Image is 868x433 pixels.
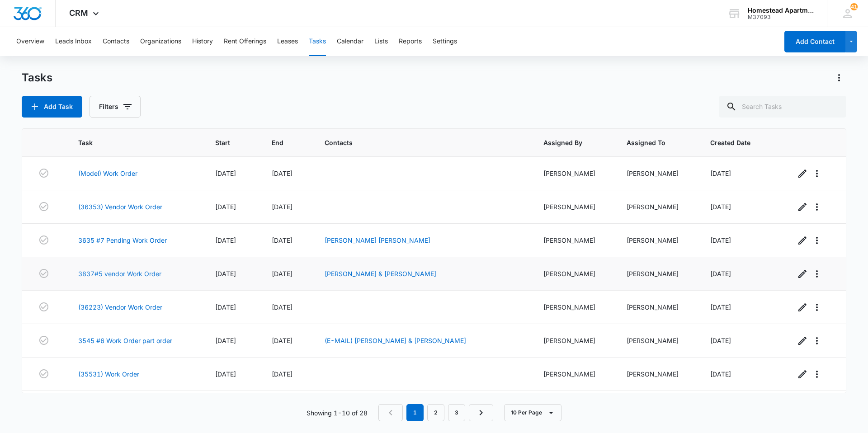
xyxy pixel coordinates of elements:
[378,404,493,421] nav: Pagination
[850,3,858,10] span: 41
[337,27,363,56] button: Calendar
[543,202,605,212] div: [PERSON_NAME]
[325,337,466,344] a: (E-MAIL) [PERSON_NAME] & [PERSON_NAME]
[543,169,605,178] div: [PERSON_NAME]
[543,269,605,278] div: [PERSON_NAME]
[627,336,689,345] div: [PERSON_NAME]
[325,236,430,244] a: [PERSON_NAME] [PERSON_NAME]
[748,14,814,20] div: account id
[215,337,236,344] span: [DATE]
[543,369,605,379] div: [PERSON_NAME]
[140,27,181,56] button: Organizations
[78,336,172,345] a: 3545 #6 Work Order part order
[307,408,368,418] p: Showing 1-10 of 28
[710,270,731,278] span: [DATE]
[272,337,292,344] span: [DATE]
[69,8,88,18] span: CRM
[309,27,326,56] button: Tasks
[325,138,509,147] span: Contacts
[748,7,814,14] div: account name
[272,270,292,278] span: [DATE]
[215,203,236,211] span: [DATE]
[850,3,858,10] div: notifications count
[55,27,92,56] button: Leads Inbox
[215,138,237,147] span: Start
[832,71,846,85] button: Actions
[627,302,689,312] div: [PERSON_NAME]
[78,235,167,245] a: 3635 #7 Pending Work Order
[627,202,689,212] div: [PERSON_NAME]
[215,236,236,244] span: [DATE]
[710,203,731,211] span: [DATE]
[16,27,44,56] button: Overview
[543,235,605,245] div: [PERSON_NAME]
[272,303,292,311] span: [DATE]
[627,235,689,245] div: [PERSON_NAME]
[192,27,213,56] button: History
[22,96,82,118] button: Add Task
[272,370,292,378] span: [DATE]
[627,169,689,178] div: [PERSON_NAME]
[78,302,162,312] a: (36223) Vendor Work Order
[78,202,162,212] a: (36353) Vendor Work Order
[215,303,236,311] span: [DATE]
[272,236,292,244] span: [DATE]
[719,96,846,118] input: Search Tasks
[710,337,731,344] span: [DATE]
[90,96,141,118] button: Filters
[543,138,592,147] span: Assigned By
[215,370,236,378] span: [DATE]
[78,138,181,147] span: Task
[272,203,292,211] span: [DATE]
[272,169,292,177] span: [DATE]
[710,169,731,177] span: [DATE]
[374,27,388,56] button: Lists
[399,27,422,56] button: Reports
[78,269,161,278] a: 3837#5 vendor Work Order
[78,169,137,178] a: (Model) Work Order
[469,404,493,421] a: Next Page
[627,269,689,278] div: [PERSON_NAME]
[277,27,298,56] button: Leases
[325,270,436,278] a: [PERSON_NAME] & [PERSON_NAME]
[448,404,465,421] a: Page 3
[272,138,290,147] span: End
[784,31,845,52] button: Add Contact
[224,27,266,56] button: Rent Offerings
[103,27,129,56] button: Contacts
[504,404,561,421] button: 10 Per Page
[406,404,424,421] em: 1
[543,302,605,312] div: [PERSON_NAME]
[710,303,731,311] span: [DATE]
[710,138,760,147] span: Created Date
[543,336,605,345] div: [PERSON_NAME]
[627,369,689,379] div: [PERSON_NAME]
[627,138,675,147] span: Assigned To
[215,270,236,278] span: [DATE]
[710,236,731,244] span: [DATE]
[22,71,52,85] h1: Tasks
[427,404,444,421] a: Page 2
[215,169,236,177] span: [DATE]
[433,27,457,56] button: Settings
[710,370,731,378] span: [DATE]
[78,369,139,379] a: (35531) Work Order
